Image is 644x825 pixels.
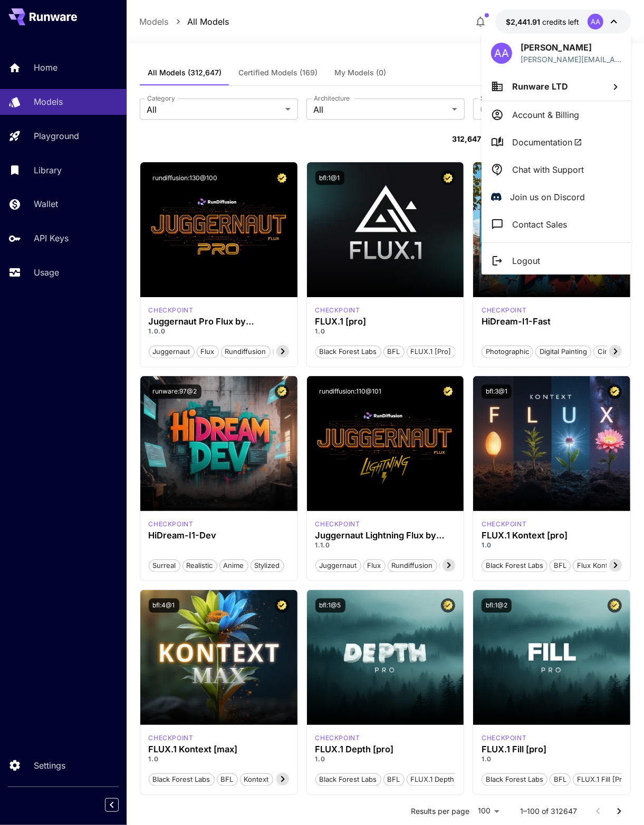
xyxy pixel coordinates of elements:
[482,72,631,101] button: Runware LTD
[521,41,622,54] p: [PERSON_NAME]
[512,109,579,121] p: Account & Billing
[512,218,567,231] p: Contact Sales
[512,163,584,176] p: Chat with Support
[521,54,622,65] div: abiodun.onisade@runware.ai
[512,136,582,149] span: Documentation
[512,81,568,92] span: Runware LTD
[510,191,585,203] p: Join us on Discord
[512,254,540,267] p: Logout
[491,43,512,64] div: AA
[521,54,622,65] p: [PERSON_NAME][EMAIL_ADDRESS]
